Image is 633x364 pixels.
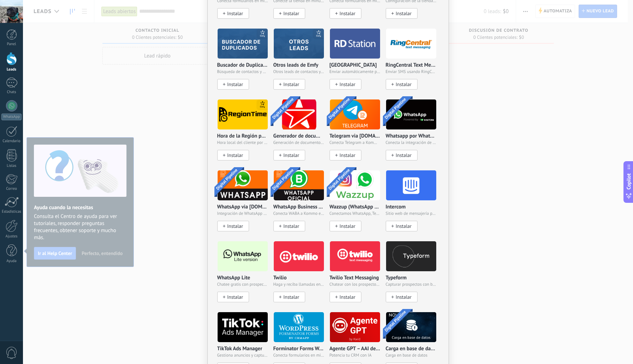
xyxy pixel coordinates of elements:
span: Conecta formularios en minutos [273,353,324,358]
div: Typeform [386,241,437,312]
span: Copilot [625,174,632,190]
span: Instalar [339,152,355,158]
span: Chatee gratis con prospectos en WhatsApp [217,282,268,287]
p: [GEOGRAPHIC_DATA] [330,62,377,68]
span: Instalar [283,223,299,229]
div: Twilio [273,241,330,312]
div: RD Station [330,28,386,99]
img: logo_main.png [386,97,436,132]
img: logo_main.png [218,26,268,61]
div: Leads [1,67,22,72]
p: WhatsApp via [DOMAIN_NAME] [217,204,268,210]
div: WhatsApp Lite [217,241,273,312]
span: Conectamos WhatsApp, Telegram e Instagram a Kommo [330,211,380,216]
span: Generación de documentos, presentaciones y PC [273,140,324,145]
span: Integración de WhatsApp para Kommo [217,211,268,216]
img: logo_main.png [330,26,380,61]
span: Instalar [283,11,299,17]
button: Instalar [330,8,361,19]
span: Conecta Telegram a Kommo y obtén 3 días gratis [330,140,380,145]
span: Instalar [227,152,243,158]
img: logo_main.png [218,168,268,202]
img: logo_main.png [218,310,268,344]
div: WhatsApp [1,114,22,120]
button: Instalar [386,79,418,90]
button: Instalar [386,150,418,160]
p: Twilio Text Messaging [330,275,379,281]
span: Instalar [283,81,299,87]
p: RingCentral Text Messaging [386,62,437,68]
div: WhatsApp Business API (WABA) via Radist.Online [273,170,330,241]
img: logo_main.png [274,310,324,344]
button: Instalar [330,150,361,160]
span: Enviar automáticamente prospectos de [GEOGRAPHIC_DATA] [330,69,380,74]
p: Typeform [386,275,407,281]
span: Instalar [396,11,412,17]
div: Twilio Text Messaging [330,241,386,312]
div: Otros leads de Emfy [273,28,330,99]
button: Instalar [330,79,361,90]
button: Instalar [217,221,249,231]
p: Intercom [386,204,406,210]
div: Chats [1,90,22,95]
p: WhatsApp Lite [217,275,250,281]
button: Instalar [273,292,305,302]
span: Instalar [283,152,299,158]
div: Panel [1,42,22,47]
button: Instalar [330,221,361,231]
div: Ayuda [1,259,22,263]
span: Instalar [227,11,243,17]
span: Conecta WABA a Kommo en 10 minutos [273,211,324,216]
img: logo_main.png [274,26,324,61]
p: Buscador de Duplicados de Emfy [217,62,268,68]
div: Wazzup (WhatsApp & Instagram) [330,170,386,241]
button: Instalar [386,292,418,302]
img: logo_main.png [274,239,324,273]
span: Instalar [227,81,243,87]
span: Instalar [396,294,412,300]
button: Instalar [217,8,249,19]
img: logo_main.png [330,97,380,132]
img: logo_main.png [330,310,380,344]
img: logo_main.png [218,97,268,132]
div: Estadísticas [1,210,22,214]
img: logo_main.png [330,168,380,202]
button: Instalar [330,292,361,302]
button: Instalar [217,292,249,302]
div: Hora de la Región por Emfy [217,99,273,170]
span: Capturar prospectos con bellos formularios [386,282,437,287]
p: WhatsApp Business API ([GEOGRAPHIC_DATA]) via [DOMAIN_NAME] [273,204,324,210]
img: logo_main.png [386,26,436,61]
span: Instalar [339,223,355,229]
span: Chatear con los prospectos usando SMS de Twilio [330,282,380,287]
div: Calendario [1,139,22,144]
span: Instalar [227,294,243,300]
span: Sitio web de mensajería para empresas [386,211,437,216]
span: Enviar SMS usando RingCentral [386,69,437,74]
div: Listas [1,164,22,168]
p: Whatsapp por Whatcrm y Telphin [386,133,437,139]
div: Correo [1,187,22,191]
img: logo_main.png [386,239,436,273]
span: Carga en base de datos [386,353,437,358]
div: Ajustes [1,234,22,239]
span: Instalar [227,223,243,229]
p: Agente GPT – AAI de KWID [330,346,380,352]
span: Búsqueda de contactos y empresas duplicados [217,69,268,74]
button: Instalar [273,150,305,160]
div: WhatsApp via Radist.Online [217,170,273,241]
p: Otros leads de Emfy [273,62,319,68]
span: Potencia tu CRM con IA [330,353,380,358]
div: Telegram via Radist.Online [330,99,386,170]
div: Buscador de Duplicados de Emfy [217,28,273,99]
span: Instalar [339,81,355,87]
span: Otros leads de contactos y compañías [273,69,324,74]
span: Instalar [339,294,355,300]
div: Generador de documentos de Emfy [273,99,330,170]
span: Instalar [283,294,299,300]
p: Hora de la Región por Emfy [217,133,268,139]
p: Wazzup (WhatsApp & Instagram) [330,204,380,210]
p: Twilio [273,275,287,281]
button: Instalar [273,8,305,19]
span: Instalar [396,81,412,87]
